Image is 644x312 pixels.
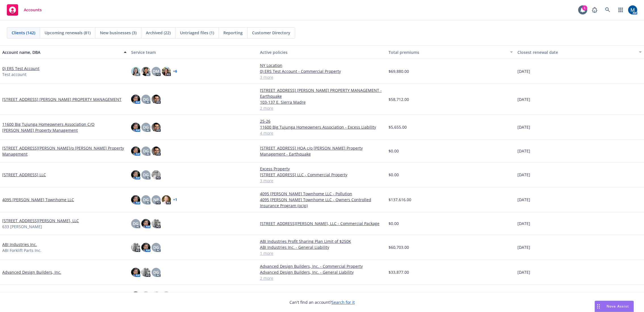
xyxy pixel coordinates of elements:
a: ABI Industries Profit Sharing Plan Limit of $250K [260,238,384,244]
img: photo [152,219,161,228]
a: NY Location [260,62,384,68]
a: 11600 Big Tujunga Homeowners Association - Excess Liability [260,124,384,130]
span: $58,712.00 [389,96,409,102]
div: Closest renewal date [517,49,635,55]
span: [DATE] [517,172,530,178]
div: Service team [131,49,255,55]
img: photo [131,243,140,252]
a: 1 more [260,250,384,256]
img: photo [131,292,140,301]
a: 4095 [PERSON_NAME] Townhome LLC - Pollution [260,191,384,197]
span: Can't find an account? [290,299,355,305]
a: Accounts [5,2,44,18]
button: Total premiums [386,45,515,59]
span: NP [153,197,159,203]
span: $5,655.00 [389,124,407,130]
span: Reporting [223,30,243,36]
a: 4095 [PERSON_NAME] Townhome LLC - Owners Controlled Insurance Program (ocip) [260,197,384,209]
a: 3 more [260,178,384,184]
button: Active policies [258,45,387,59]
span: $69,880.00 [389,68,409,74]
a: [STREET_ADDRESS][PERSON_NAME], LLC - Commercial Package [260,220,384,226]
button: Nova Assist [595,301,634,312]
span: [DATE] [517,220,530,226]
span: [DATE] [517,197,530,203]
img: photo [152,95,161,104]
a: ABI Industries Inc. [2,241,37,247]
a: [STREET_ADDRESS] [PERSON_NAME] PROPERTY MANAGEMENT [2,96,121,102]
span: [DATE] [517,96,530,102]
span: Upcoming renewals (81) [45,30,91,36]
span: [DATE] [517,148,530,154]
a: 4 more [260,130,384,136]
span: Customer Directory [252,30,290,36]
a: Advanced Design Builders, Inc. - Commercial Property [260,263,384,269]
a: 103-137 E. Sierra Madre [260,99,384,105]
a: + 1 [173,198,177,201]
img: photo [131,147,140,156]
span: DG [133,220,139,226]
span: Nova Assist [607,304,629,309]
span: DG [143,197,149,203]
span: 633 [PERSON_NAME] [2,224,42,230]
span: ABI Forklift Parts Inc. [2,247,41,253]
a: 2 more [260,275,384,281]
a: 4095 [PERSON_NAME] Townhome LLC [2,197,74,203]
a: 2 more [260,105,384,111]
a: + 6 [173,70,177,73]
div: Drag to move [595,301,602,312]
span: [DATE] [517,269,530,275]
img: photo [162,195,171,204]
span: DG [143,124,149,130]
span: $0.00 [389,220,399,226]
a: Search for it [332,300,355,305]
span: DG [153,269,159,275]
span: Archived (22) [146,30,171,36]
a: Search [602,4,613,16]
span: [DATE] [517,124,530,130]
a: 3 more [260,74,384,80]
img: photo [152,123,161,132]
span: Accounts [24,8,42,12]
img: photo [152,147,161,156]
a: [STREET_ADDRESS] HOA c/o [PERSON_NAME] Property Management - Earthquake [260,145,384,157]
div: 1 [582,5,587,10]
a: 25-26 [260,118,384,124]
span: DG [153,244,159,250]
a: [STREET_ADDRESS] LLC - Commercial Property [260,172,384,178]
span: DG [143,96,149,102]
button: Service team [129,45,258,59]
a: [STREET_ADDRESS][PERSON_NAME]/o [PERSON_NAME] Property Management [2,145,127,157]
img: photo [141,243,150,252]
a: Excess Property [260,166,384,172]
a: [STREET_ADDRESS][PERSON_NAME], LLC [2,218,79,224]
a: [STREET_ADDRESS] LLC [2,172,46,178]
img: photo [152,170,161,179]
span: Test account [2,71,26,77]
div: Total premiums [389,49,507,55]
div: Account name, DBA [2,49,120,55]
a: ABI Industries Inc. - General Liability [260,244,384,250]
a: Advanced Design Builders, Inc. [2,269,61,275]
button: Closest renewal date [515,45,644,59]
span: DG [143,172,149,178]
a: 11600 Big Tujunga Homeowners Association C/O [PERSON_NAME] Property Management [2,121,127,133]
div: Active policies [260,49,384,55]
img: photo [131,195,140,204]
img: photo [152,292,161,301]
span: [DATE] [517,68,530,74]
a: Switch app [615,4,626,16]
img: photo [141,219,150,228]
img: photo [162,67,171,76]
span: [DATE] [517,244,530,250]
a: [STREET_ADDRESS] [PERSON_NAME] PROPERTY MANAGEMENT - Earthquake [260,87,384,99]
img: photo [131,268,140,277]
span: $60,703.00 [389,244,409,250]
span: Clients (142) [12,30,35,36]
img: photo [141,67,150,76]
